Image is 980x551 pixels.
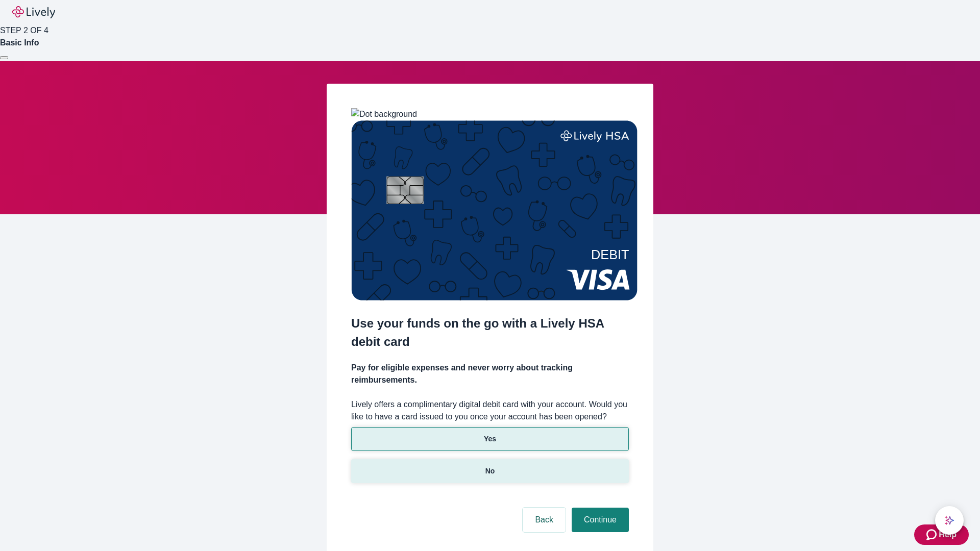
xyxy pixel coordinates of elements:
[351,120,638,300] img: Debit card
[351,427,629,451] button: Yes
[572,508,629,532] button: Continue
[926,529,939,541] svg: Zendesk support icon
[351,108,417,120] img: Dot background
[351,398,629,423] label: Lively offers a complimentary digital debit card with your account. Would you like to have a card...
[12,6,55,18] img: Lively
[935,506,964,535] button: chat
[523,508,566,532] button: Back
[351,362,629,386] h4: Pay for eligible expenses and never worry about tracking reimbursements.
[485,466,495,477] p: No
[944,515,954,525] svg: Lively AI Assistant
[484,434,496,444] p: Yes
[939,529,957,541] span: Help
[351,459,629,483] button: No
[351,314,629,351] h2: Use your funds on the go with a Lively HSA debit card
[914,524,969,545] button: Zendesk support iconHelp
